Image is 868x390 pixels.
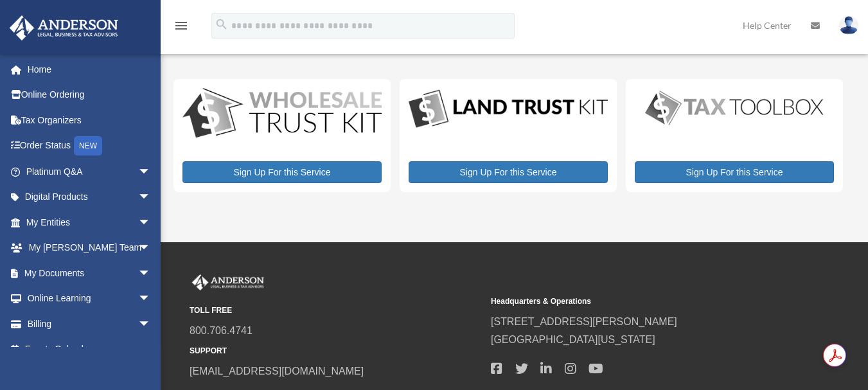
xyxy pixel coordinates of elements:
a: Sign Up For this Service [635,161,834,183]
a: [EMAIL_ADDRESS][DOMAIN_NAME] [190,366,364,377]
span: arrow_drop_down [138,159,164,185]
a: menu [173,22,189,33]
a: 800.706.4741 [190,325,252,336]
img: Anderson Advisors Platinum Portal [190,274,267,291]
a: Order StatusNEW [9,133,170,159]
a: My [PERSON_NAME] Teamarrow_drop_down [9,235,170,261]
a: My Entitiesarrow_drop_down [9,209,170,235]
small: Headquarters & Operations [491,295,783,308]
a: Tax Organizers [9,107,170,133]
a: Billingarrow_drop_down [9,311,170,337]
span: arrow_drop_down [138,286,164,312]
img: Anderson Advisors Platinum Portal [6,15,122,40]
img: LandTrust_lgo-1.jpg [409,88,608,131]
a: Sign Up For this Service [409,161,608,183]
a: Online Ordering [9,82,170,108]
img: taxtoolbox_new-1.webp [635,88,834,128]
span: arrow_drop_down [138,235,164,261]
a: Sign Up For this Service [182,161,382,183]
a: Digital Productsarrow_drop_down [9,184,164,210]
a: Home [9,57,170,82]
span: arrow_drop_down [138,209,164,236]
small: TOLL FREE [190,304,482,317]
a: Platinum Q&Aarrow_drop_down [9,159,170,184]
span: arrow_drop_down [138,184,164,211]
a: My Documentsarrow_drop_down [9,260,170,286]
i: search [215,17,229,31]
a: [STREET_ADDRESS][PERSON_NAME] [491,316,677,327]
span: arrow_drop_down [138,311,164,337]
span: arrow_drop_down [138,260,164,287]
a: Events Calendar [9,337,170,362]
div: NEW [74,136,102,155]
a: Online Learningarrow_drop_down [9,286,170,312]
img: WS-Trust-Kit-lgo-1.jpg [182,88,382,141]
small: SUPPORT [190,344,482,358]
i: menu [173,18,189,33]
a: [GEOGRAPHIC_DATA][US_STATE] [491,334,655,345]
img: User Pic [839,16,858,35]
